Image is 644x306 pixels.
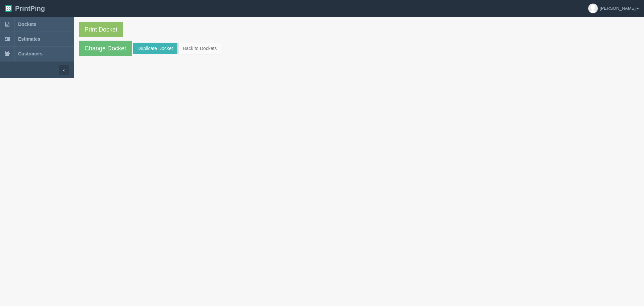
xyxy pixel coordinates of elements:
[18,36,40,42] span: Estimates
[5,5,12,12] img: logo-3e63b451c926e2ac314895c53de4908e5d424f24456219fb08d385ab2e579770.png
[79,22,123,37] a: Print Docket
[178,43,221,54] a: Back to Dockets
[133,43,177,54] a: Duplicate Docket
[18,21,36,27] span: Dockets
[18,51,43,56] span: Customers
[79,41,132,56] a: Change Docket
[588,4,598,13] img: avatar_default-7531ab5dedf162e01f1e0bb0964e6a185e93c5c22dfe317fb01d7f8cd2b1632c.jpg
